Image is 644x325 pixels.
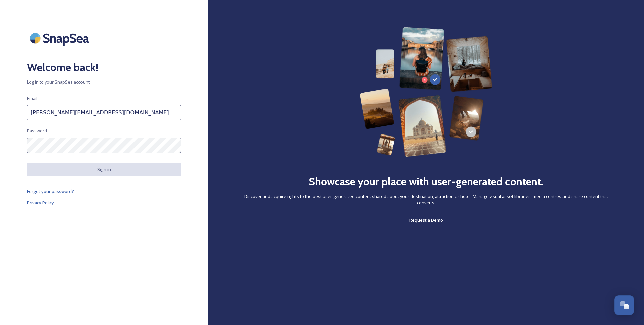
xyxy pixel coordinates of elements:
[27,188,74,194] span: Forgot your password?
[409,216,443,224] a: Request a Demo
[360,27,492,157] img: 63b42ca75bacad526042e722_Group%20154-p-800.png
[27,199,181,207] a: Privacy Policy
[409,217,443,223] span: Request a Demo
[614,295,634,315] button: Open Chat
[27,105,181,120] input: john.doe@snapsea.io
[27,27,94,49] img: SnapSea Logo
[27,59,181,75] h2: Welcome back!
[27,200,54,206] span: Privacy Policy
[27,95,37,102] span: Email
[27,79,181,85] span: Log in to your SnapSea account
[27,187,181,195] a: Forgot your password?
[235,193,617,206] span: Discover and acquire rights to the best user-generated content shared about your destination, att...
[27,163,181,176] button: Sign in
[309,174,543,190] h2: Showcase your place with user-generated content.
[27,128,47,134] span: Password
